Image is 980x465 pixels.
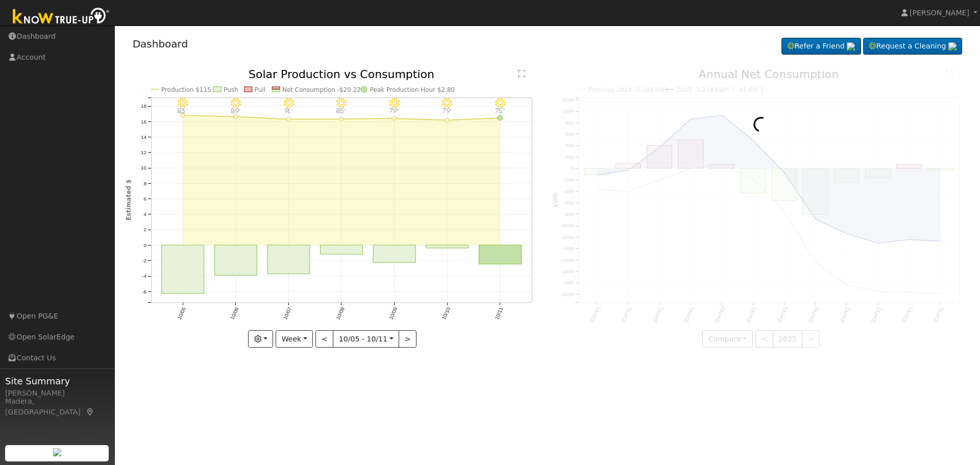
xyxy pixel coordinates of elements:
i: 10/07 - MostlyClear [283,98,293,108]
p: 75° [491,108,509,114]
text: -6 [142,289,146,295]
rect: onclick="" [267,245,310,274]
text: 10/05 [176,306,187,321]
circle: onclick="" [392,116,396,120]
p: 79° [438,108,456,114]
circle: onclick="" [286,117,290,121]
circle: onclick="" [181,113,185,117]
i: 10/06 - MostlyClear [231,98,241,108]
circle: onclick="" [233,115,237,119]
text: 10/10 [440,306,451,321]
text: 2 [143,227,146,233]
button: 10/05 - 10/11 [333,330,399,348]
text: -2 [142,258,146,263]
text: Estimated $ [125,180,132,221]
text: 14 [140,134,146,140]
text: 10 [140,165,146,171]
img: retrieve [847,42,855,51]
text: -4 [142,274,146,279]
p: 85° [332,108,350,114]
circle: onclick="" [339,117,344,121]
text: Net Consumption -$20.22 [282,86,361,93]
text: Peak Production Hour $2.80 [370,86,455,93]
a: Request a Cleaning [863,38,962,55]
text: Production $115 [161,86,211,93]
rect: onclick="" [161,245,204,293]
button: > [399,330,416,348]
circle: onclick="" [445,118,449,123]
img: retrieve [53,448,61,456]
text: 10/08 [335,306,346,321]
text:  [518,69,525,78]
text: Push [224,86,238,93]
text: Solar Production vs Consumption [249,68,434,81]
rect: onclick="" [320,245,362,254]
rect: onclick="" [479,245,521,264]
rect: onclick="" [373,245,415,262]
i: 10/08 - Clear [336,98,347,108]
i: 10/09 - Clear [389,98,400,108]
i: 10/11 - Clear [495,98,505,108]
text: 10/06 [229,306,240,321]
i: 10/10 - Clear [442,98,452,108]
text: 0 [143,242,146,248]
a: Refer a Friend [781,38,861,55]
div: [PERSON_NAME] [5,388,109,399]
text: Pull [254,86,265,93]
text: 8 [143,181,146,186]
div: Madera, [GEOGRAPHIC_DATA] [5,396,109,418]
p: 79° [385,108,403,114]
text: 18 [140,103,146,109]
text: 12 [140,150,146,155]
text: 16 [140,119,146,125]
img: Know True-Up [8,6,115,29]
text: 6 [143,196,146,202]
a: Map [86,408,95,416]
text: 4 [143,211,146,217]
span: [PERSON_NAME] [910,9,969,17]
a: Dashboard [133,38,188,50]
i: 10/05 - MostlyClear [178,98,188,108]
p: 83° [174,108,191,114]
rect: onclick="" [426,245,469,248]
p: 91° [280,108,298,114]
text: 10/07 [282,306,292,321]
button: Week [276,330,313,348]
rect: onclick="" [214,245,257,275]
text: 10/11 [494,306,504,321]
circle: onclick="" [498,115,503,120]
text: 10/09 [388,306,399,321]
span: Site Summary [5,374,109,388]
button: < [315,330,333,348]
p: 89° [227,108,244,114]
img: retrieve [948,42,957,51]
